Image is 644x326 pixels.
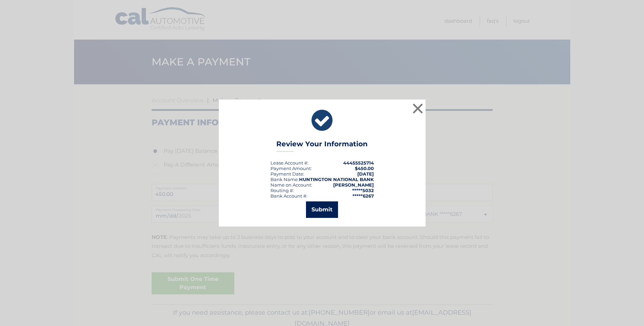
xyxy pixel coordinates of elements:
[270,182,312,188] div: Name on Account:
[306,201,338,218] button: Submit
[270,160,308,166] div: Lease Account #:
[270,166,312,171] div: Payment Amount:
[357,171,374,177] span: [DATE]
[270,193,307,199] div: Bank Account #:
[276,140,368,152] h3: Review Your Information
[333,182,374,188] strong: [PERSON_NAME]
[411,102,425,115] button: ×
[299,177,374,182] strong: HUNTINGTON NATIONAL BANK
[270,177,299,182] div: Bank Name:
[270,188,294,193] div: Routing #:
[270,171,304,177] div: :
[270,171,303,177] span: Payment Date
[343,160,374,166] strong: 44455525714
[355,166,374,171] span: $450.00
